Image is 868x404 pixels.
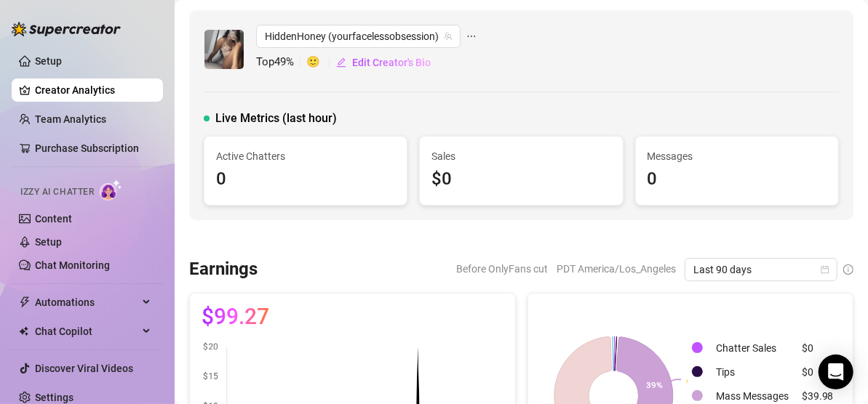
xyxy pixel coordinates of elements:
span: $99.27 [202,305,269,328]
a: Content [35,213,72,225]
span: Active Chatters [216,148,395,164]
span: Automations [35,291,138,314]
a: Team Analytics [35,113,106,125]
span: Chat Copilot [35,320,138,343]
span: thunderbolt [19,296,31,308]
td: Tips [710,360,795,383]
img: Chat Copilot [19,326,28,336]
img: HiddenHoney [204,30,244,69]
h3: Earnings [189,258,258,281]
span: Sales [431,148,610,164]
span: Live Metrics (last hour) [215,110,337,127]
div: 0 [216,166,395,193]
div: $0 [802,340,834,356]
span: Last 90 days [693,259,829,280]
span: calendar [821,265,829,274]
a: Purchase Subscription [35,142,139,154]
span: 🙂 [306,54,335,71]
span: Before OnlyFans cut [456,258,548,280]
img: AI Chatter [100,179,122,201]
a: Setup [35,236,62,248]
div: 0 [648,166,827,193]
span: ellipsis [466,25,477,48]
a: Creator Analytics [35,78,151,102]
span: info-circle [843,264,853,275]
span: team [444,32,453,41]
span: Edit Creator's Bio [352,57,431,68]
a: Chat Monitoring [35,259,110,271]
a: Settings [35,392,73,403]
span: Izzy AI Chatter [20,185,94,199]
div: Open Intercom Messenger [819,355,853,389]
div: $39.98 [802,388,834,404]
span: HiddenHoney (yourfacelessobsession) [265,25,452,47]
div: $0 [802,364,834,380]
span: Top 49 % [256,54,306,71]
a: Setup [35,55,62,67]
span: PDT America/Los_Angeles [557,258,676,280]
span: edit [336,57,346,68]
button: Edit Creator's Bio [335,51,431,74]
img: logo-BBDzfeDw.svg [12,22,121,36]
div: $0 [431,166,610,193]
a: Discover Viral Videos [35,363,133,374]
td: Chatter Sales [710,336,795,359]
span: Messages [648,148,827,164]
text: 💰 [685,373,696,384]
